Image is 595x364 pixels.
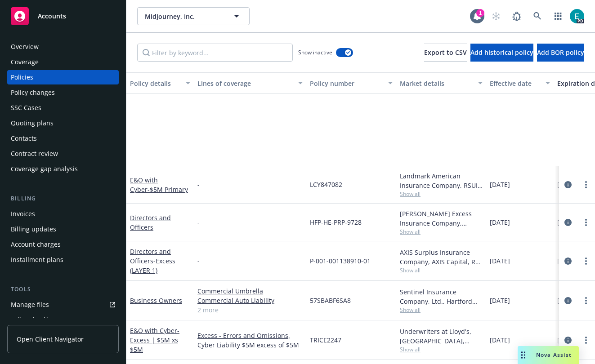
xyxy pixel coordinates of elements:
[7,207,119,221] a: Invoices
[310,79,383,88] div: Policy number
[11,131,37,146] div: Contacts
[197,305,303,315] a: 2 more
[7,85,119,100] a: Policy changes
[581,217,591,228] a: more
[145,12,223,21] span: Midjourney, Inc.
[197,180,200,189] span: -
[400,228,483,235] span: Show all
[306,72,396,94] button: Policy number
[400,190,483,198] span: Show all
[17,334,84,344] span: Open Client Navigator
[581,335,591,346] a: more
[490,256,510,266] span: [DATE]
[518,346,579,364] button: Nova Assist
[7,237,119,252] a: Account charges
[400,79,473,88] div: Market details
[7,131,119,146] a: Contacts
[298,49,332,56] span: Show inactive
[581,256,591,266] a: more
[11,253,63,267] div: Installment plans
[486,72,554,94] button: Effective date
[197,296,303,305] a: Commercial Auto Liability
[7,194,119,203] div: Billing
[7,162,119,176] a: Coverage gap analysis
[563,335,573,346] a: circleInformation
[11,85,55,100] div: Policy changes
[490,180,510,189] span: [DATE]
[470,48,533,57] span: Add historical policy
[537,44,584,62] button: Add BOR policy
[148,185,188,194] span: - $5M Primary
[7,55,119,69] a: Coverage
[563,179,573,190] a: circleInformation
[11,222,56,236] div: Billing updates
[137,7,250,25] button: Midjourney, Inc.
[563,217,573,228] a: circleInformation
[11,116,54,130] div: Quoting plans
[130,176,188,194] a: E&O with Cyber
[11,162,78,176] div: Coverage gap analysis
[549,7,567,25] a: Switch app
[563,256,573,266] a: circleInformation
[197,331,303,350] a: Excess - Errors and Omissions, Cyber Liability $5M excess of $5M
[400,248,483,266] div: AXIS Surplus Insurance Company, AXIS Capital, RT Specialty Insurance Services, LLC (RSG Specialty...
[400,306,483,314] span: Show all
[563,295,573,306] a: circleInformation
[130,296,182,305] a: Business Owners
[130,213,171,231] a: Directors and Officers
[7,101,119,115] a: SSC Cases
[130,326,179,354] a: E&O with Cyber
[130,247,175,275] a: Directors and Officers
[7,285,119,294] div: Tools
[197,286,303,296] a: Commercial Umbrella
[508,7,526,25] a: Report a Bug
[7,146,119,161] a: Contract review
[536,351,572,359] span: Nova Assist
[7,313,119,327] a: Policy checking
[11,207,35,221] div: Invoices
[490,218,510,227] span: [DATE]
[11,70,33,84] div: Policies
[400,266,483,274] span: Show all
[130,326,179,354] span: - Excess | $5M xs $5M
[38,13,66,20] span: Accounts
[7,70,119,84] a: Policies
[11,146,58,161] div: Contract review
[11,55,39,69] div: Coverage
[7,40,119,54] a: Overview
[400,327,483,346] div: Underwriters at Lloyd's, [GEOGRAPHIC_DATA], [PERSON_NAME] of London, CRC Group
[310,296,351,305] span: 57SBABF6SA8
[310,180,342,189] span: LCY847082
[310,335,341,345] span: TRICE2247
[490,79,540,88] div: Effective date
[194,72,306,94] button: Lines of coverage
[400,209,483,228] div: [PERSON_NAME] Excess Insurance Company, [PERSON_NAME] Insurance Group, RT Specialty Insurance Ser...
[11,313,56,327] div: Policy checking
[424,48,467,57] span: Export to CSV
[126,72,194,94] button: Policy details
[518,346,529,364] div: Drag to move
[137,44,293,62] input: Filter by keyword...
[11,101,41,115] div: SSC Cases
[7,253,119,267] a: Installment plans
[400,287,483,306] div: Sentinel Insurance Company, Ltd., Hartford Insurance Group
[7,4,119,29] a: Accounts
[197,79,293,88] div: Lines of coverage
[470,44,533,62] button: Add historical policy
[11,297,49,312] div: Manage files
[11,237,61,252] div: Account charges
[581,295,591,306] a: more
[197,256,200,266] span: -
[7,116,119,130] a: Quoting plans
[400,346,483,353] span: Show all
[11,40,39,54] div: Overview
[396,72,486,94] button: Market details
[130,257,175,275] span: - Excess (LAYER 1)
[570,9,584,23] img: photo
[197,218,200,227] span: -
[581,179,591,190] a: more
[310,218,362,227] span: HFP-HE-PRP-9728
[7,222,119,236] a: Billing updates
[7,297,119,312] a: Manage files
[476,9,484,17] div: 1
